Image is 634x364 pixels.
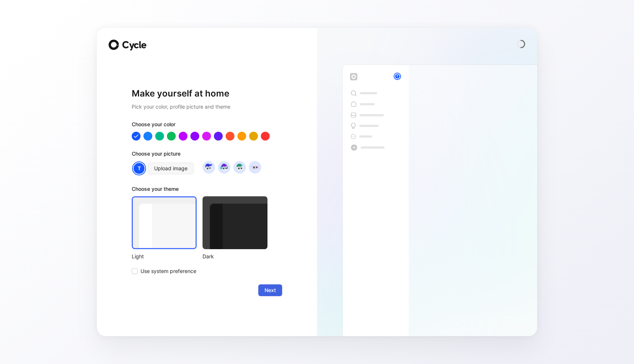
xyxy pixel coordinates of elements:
div: Choose your color [132,120,282,132]
img: avatar [204,162,214,172]
div: Choose your theme [132,185,267,196]
span: Next [265,286,276,295]
div: Light [132,252,197,261]
img: workspace-default-logo-wX5zAyuM.png [350,73,357,80]
span: Upload image [154,164,187,173]
img: avatar [234,162,244,172]
button: Next [258,284,282,296]
div: T [394,73,400,79]
h2: Pick your color, profile picture and theme [132,102,282,111]
span: Use system preference [141,267,196,276]
div: Dark [203,252,267,261]
div: Choose your picture [132,149,282,161]
h1: Make yourself at home [132,88,282,99]
img: avatar [219,162,229,172]
img: avatar [250,162,260,172]
button: Upload image [148,163,194,174]
div: T [133,162,145,175]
